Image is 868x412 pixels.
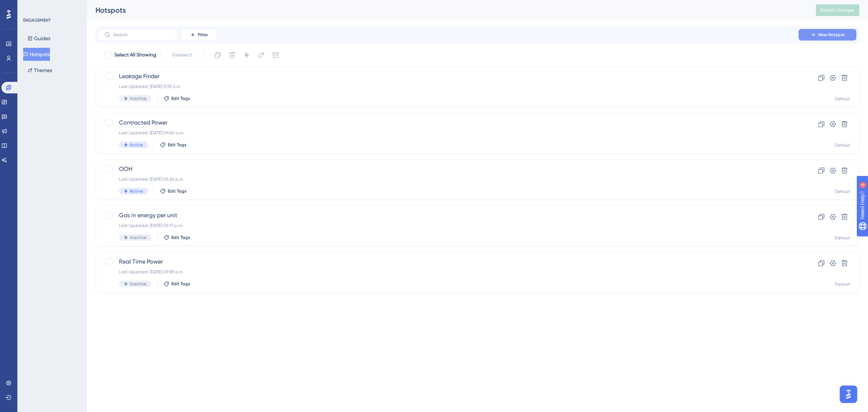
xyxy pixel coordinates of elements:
[119,223,778,228] div: Last Updated: [DATE] 05:17 p.m.
[835,142,850,148] div: Default
[130,235,146,240] span: Inactive
[163,235,190,240] button: Edit Tags
[130,142,143,148] span: Active
[171,96,190,101] span: Edit Tags
[119,72,778,81] span: Leakage Finder
[163,281,190,287] button: Edit Tags
[799,29,856,41] button: New Hotspot
[119,165,778,173] span: OOH
[168,188,187,194] span: Edit Tags
[119,84,778,89] div: Last Updated: [DATE] 11:33 a.m.
[835,235,850,241] div: Default
[172,51,192,59] span: Deselect
[119,130,778,136] div: Last Updated: [DATE] 09:45 a.m.
[119,269,778,275] div: Last Updated: [DATE] 09:39 a.m.
[160,142,187,148] button: Edit Tags
[119,176,778,182] div: Last Updated: [DATE] 05:24 p.m.
[113,32,172,37] input: Search
[130,188,143,194] span: Active
[835,96,850,102] div: Default
[198,32,208,38] span: Filter
[818,32,845,38] span: New Hotspot
[17,2,45,10] span: Need Help?
[114,51,156,59] span: Select All Showing
[95,5,798,15] div: Hotspots
[23,64,56,77] button: Themes
[50,4,52,9] div: 3
[171,235,190,240] span: Edit Tags
[820,7,855,13] span: Publish Changes
[130,96,146,101] span: Inactive
[23,17,51,23] div: ENGAGEMENT
[171,281,190,287] span: Edit Tags
[181,29,217,41] button: Filter
[119,257,778,266] span: Real Time Power
[838,383,859,405] iframe: UserGuiding AI Assistant Launcher
[165,49,199,62] button: Deselect
[168,142,187,148] span: Edit Tags
[835,281,850,287] div: Default
[163,96,190,101] button: Edit Tags
[816,4,859,16] button: Publish Changes
[130,281,146,287] span: Inactive
[23,32,55,45] button: Guides
[119,211,778,220] span: Gas in energy per unit
[160,188,187,194] button: Edit Tags
[835,189,850,194] div: Default
[119,118,778,127] span: Contracted Power
[23,48,50,61] button: Hotspots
